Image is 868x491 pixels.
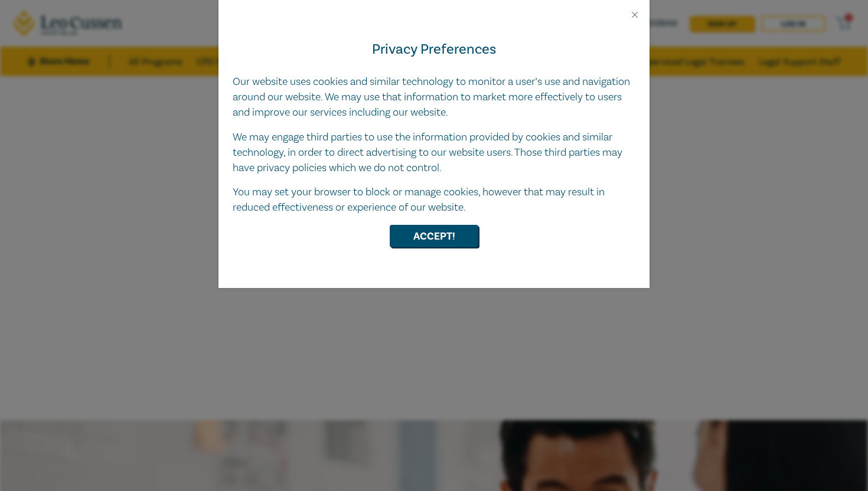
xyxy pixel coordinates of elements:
[233,130,635,176] p: We may engage third parties to use the information provided by cookies and similar technology, in...
[233,74,635,120] p: Our website uses cookies and similar technology to monitor a user’s use and navigation around our...
[629,9,640,20] button: Close
[390,225,478,247] button: Accept!
[233,185,635,215] p: You may set your browser to block or manage cookies, however that may result in reduced effective...
[233,39,635,60] h4: Privacy Preferences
